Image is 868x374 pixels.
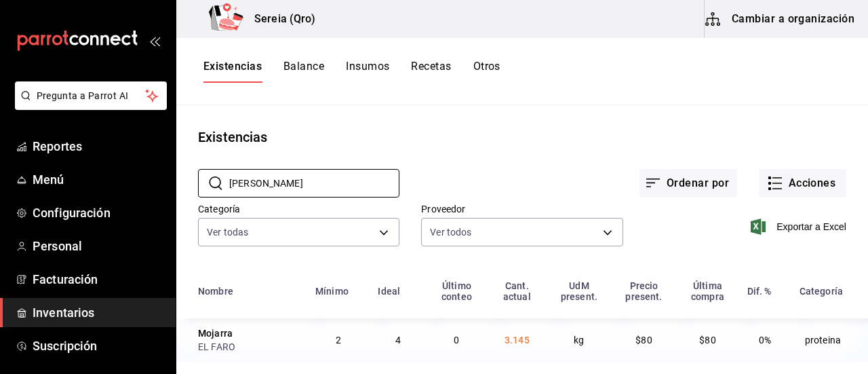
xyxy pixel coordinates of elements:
div: EL FARO [198,340,299,354]
span: 0 [454,335,459,345]
label: Categoría [198,204,399,214]
div: Último conteo [434,280,479,302]
div: Última compra [684,280,730,302]
button: Balance [283,60,324,83]
div: Mínimo [315,286,349,297]
span: Ver todos [430,225,471,239]
span: Ver todas [207,225,248,239]
div: Existencias [198,127,267,147]
div: Nombre [198,286,233,297]
button: open_drawer_menu [149,35,160,46]
span: $80 [699,335,715,345]
span: Suscripción [33,337,165,355]
div: UdM present. [555,280,604,302]
span: Menú [33,170,165,189]
button: Recetas [411,60,451,83]
span: 0% [759,335,771,345]
button: Ordenar por [639,169,737,198]
span: 4 [395,335,401,345]
div: Cant. actual [495,280,538,302]
input: Buscar nombre de insumo [229,170,399,197]
span: Configuración [33,204,165,222]
span: 3.145 [505,335,530,345]
span: Pregunta a Parrot AI [37,89,146,103]
div: Precio present. [620,280,669,302]
button: Pregunta a Parrot AI [15,81,167,110]
span: Inventarios [33,303,165,322]
div: navigation tabs [203,60,500,83]
button: Insumos [346,60,389,83]
label: Proveedor [421,204,623,214]
span: Reportes [33,137,165,155]
button: Acciones [759,169,846,198]
button: Otros [473,60,500,83]
a: Pregunta a Parrot AI [9,98,167,113]
td: proteina [791,318,868,362]
div: Mojarra [198,326,233,340]
div: Categoría [800,286,843,297]
span: Facturación [33,270,165,288]
span: 2 [336,335,341,345]
button: Existencias [203,60,262,83]
td: kg [547,318,612,362]
div: Ideal [378,286,400,297]
h3: Sereia (Qro) [243,11,316,27]
span: Personal [33,237,165,255]
span: $80 [635,335,652,345]
button: Exportar a Excel [753,219,846,235]
div: Dif. % [747,286,772,297]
